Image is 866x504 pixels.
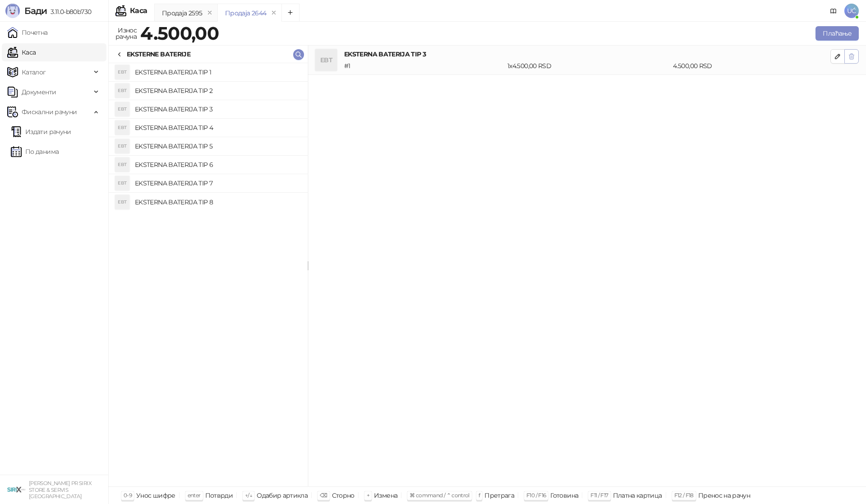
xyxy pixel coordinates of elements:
[268,9,280,17] button: remove
[815,26,859,41] button: Плаћање
[135,65,300,79] h4: EKSTERNA BATERIJA TIP 1
[24,5,47,16] span: Бади
[315,49,337,71] div: EBT
[188,492,201,499] span: enter
[22,103,77,121] span: Фискални рачуни
[140,22,219,44] strong: 4.500,00
[320,492,327,499] span: ⌫
[135,157,300,172] h4: EKSTERNA BATERIJA TIP 6
[114,24,138,42] div: Износ рачуна
[367,492,369,499] span: +
[109,63,308,486] div: grid
[136,490,175,501] div: Унос шифре
[124,492,132,499] span: 0-9
[115,120,129,135] div: EBT
[205,490,233,501] div: Потврди
[135,120,300,135] h4: EKSTERNA BATERIJA TIP 4
[115,139,129,153] div: EBT
[526,492,546,499] span: F10 / F16
[479,492,480,499] span: f
[257,490,308,501] div: Одабир артикла
[204,9,216,17] button: remove
[344,49,830,59] h4: EKSTERNA BATERIJA TIP 3
[5,4,20,18] img: Logo
[7,481,25,499] img: 64x64-companyLogo-cb9a1907-c9b0-4601-bb5e-5084e694c383.png
[127,49,190,59] div: EKSTERNE BATERIJE
[22,63,46,81] span: Каталог
[135,195,300,209] h4: EKSTERNA BATERIJA TIP 8
[374,490,397,501] div: Измена
[135,139,300,153] h4: EKSTERNA BATERIJA TIP 5
[506,61,671,71] div: 1 x 4.500,00 RSD
[484,490,514,501] div: Претрага
[115,83,129,98] div: EBT
[29,480,92,499] small: [PERSON_NAME] PR SIRIX STORE & SERVIS [GEOGRAPHIC_DATA]
[844,4,859,18] span: UĆ
[613,490,662,501] div: Платна картица
[115,176,129,190] div: EBT
[671,61,832,71] div: 4.500,00 RSD
[550,490,578,501] div: Готовина
[162,8,202,18] div: Продаја 2595
[590,492,608,499] span: F11 / F17
[245,492,252,499] span: ↑/↓
[130,7,147,14] div: Каса
[225,8,266,18] div: Продаја 2644
[410,492,470,499] span: ⌘ command / ⌃ control
[115,102,129,116] div: EBT
[826,4,841,18] a: Документација
[115,65,129,79] div: EBT
[7,43,36,61] a: Каса
[115,195,129,209] div: EBT
[115,157,129,172] div: EBT
[698,490,750,501] div: Пренос на рачун
[135,102,300,116] h4: EKSTERNA BATERIJA TIP 3
[281,4,299,22] button: Add tab
[47,8,91,16] span: 3.11.0-b80b730
[332,490,355,501] div: Сторно
[11,123,71,141] a: Издати рачуни
[7,23,48,42] a: Почетна
[342,61,506,71] div: # 1
[135,176,300,190] h4: EKSTERNA BATERIJA TIP 7
[674,492,694,499] span: F12 / F18
[22,83,56,101] span: Документи
[135,83,300,98] h4: EKSTERNA BATERIJA TIP 2
[11,143,59,161] a: По данима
